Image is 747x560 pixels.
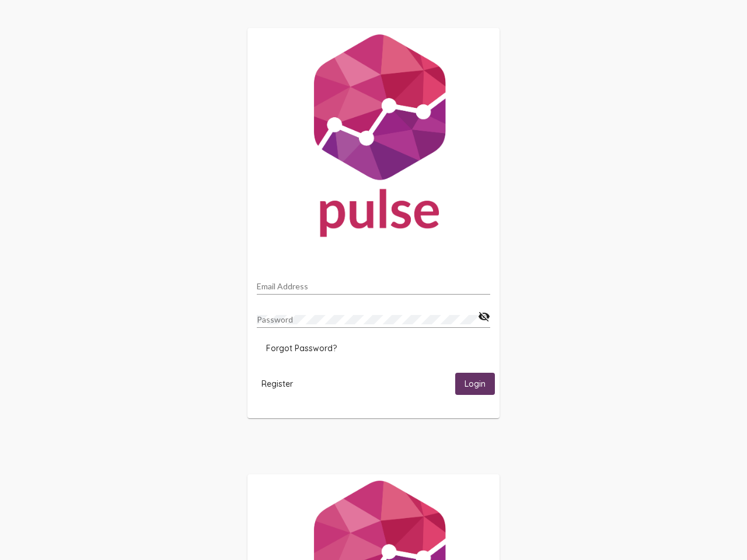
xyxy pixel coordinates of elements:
button: Register [252,373,302,394]
button: Login [455,373,495,394]
span: Forgot Password? [266,343,337,353]
button: Forgot Password? [257,338,346,359]
mat-icon: visibility_off [478,310,490,324]
span: Login [465,379,486,390]
span: Register [261,379,293,389]
img: Pulse For Good Logo [247,28,500,249]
